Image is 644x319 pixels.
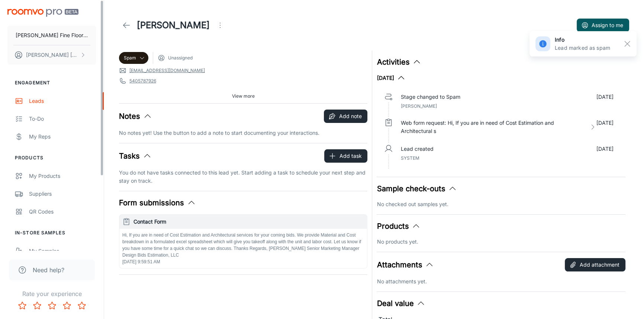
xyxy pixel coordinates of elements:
[133,218,364,226] h6: Contact Form
[30,298,45,313] button: Rate 2 star
[400,119,586,135] p: Web form request: Hi, If you are in need of Cost Estimation and Architectural s
[400,155,419,161] span: System
[596,145,614,153] p: [DATE]
[377,238,625,246] p: No products yet.
[377,298,425,309] button: Deal value
[124,55,136,61] span: Spam
[377,56,421,68] button: Activities
[377,259,434,270] button: Attachments
[377,183,457,194] button: Sample check-outs
[596,93,614,101] p: [DATE]
[119,197,196,208] button: Form submissions
[74,298,89,313] button: Rate 5 star
[119,215,367,268] button: Contact FormHi, If you are in need of Cost Estimation and Architectural services for your coming ...
[232,93,255,100] span: View more
[26,51,78,59] p: [PERSON_NAME] [PERSON_NAME]
[29,172,96,180] div: My Products
[7,45,96,65] button: [PERSON_NAME] [PERSON_NAME]
[577,19,629,32] button: Assign to me
[29,115,96,123] div: To-do
[6,289,98,298] p: Rate your experience
[137,19,210,32] h1: [PERSON_NAME]
[119,169,367,185] p: You do not have tasks connected to this lead yet. Start adding a task to schedule your next step ...
[15,298,30,313] button: Rate 1 star
[213,18,228,33] button: Open menu
[324,149,367,163] button: Add task
[377,200,625,208] p: No checked out samples yet.
[29,133,96,141] div: My Reps
[59,298,74,313] button: Rate 4 star
[122,232,364,258] p: Hi, If you are in need of Cost Estimation and Architectural services for your coming bids. We pro...
[129,67,205,74] a: [EMAIL_ADDRESS][DOMAIN_NAME]
[119,150,152,162] button: Tasks
[400,145,433,153] p: Lead created
[119,111,152,122] button: Notes
[555,44,610,52] p: Lead marked as spam
[119,129,367,137] p: No notes yet! Use the button to add a note to start documenting your interactions.
[565,258,625,271] button: Add attachment
[324,110,367,123] button: Add note
[377,74,406,82] button: [DATE]
[129,78,156,84] a: 5405787926
[119,52,148,64] div: Spam
[596,119,614,135] p: [DATE]
[555,36,610,44] h6: info
[7,26,96,45] button: [PERSON_NAME] Fine Floors, Inc
[168,55,193,61] span: Unassigned
[29,208,96,216] div: QR Codes
[33,266,64,274] span: Need help?
[377,221,421,232] button: Products
[29,247,96,255] div: My Samples
[45,298,59,313] button: Rate 3 star
[400,103,437,109] span: [PERSON_NAME]
[377,277,625,286] p: No attachments yet.
[400,93,460,101] p: Stage changed to Spam
[7,9,78,17] img: Roomvo PRO Beta
[29,97,96,105] div: Leads
[29,190,96,198] div: Suppliers
[229,91,258,102] button: View more
[16,31,88,39] p: [PERSON_NAME] Fine Floors, Inc
[122,259,160,264] span: [DATE] 9:59:51 AM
